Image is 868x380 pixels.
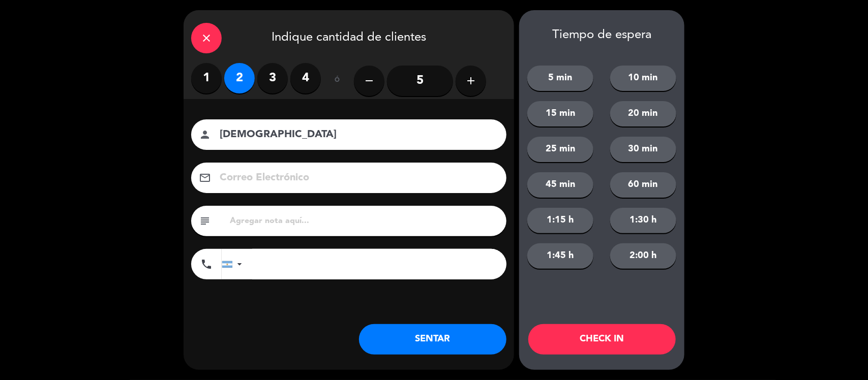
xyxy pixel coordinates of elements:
button: 60 min [610,172,676,198]
button: add [456,66,486,96]
input: Nombre del cliente [219,126,493,144]
input: Correo Electrónico [219,169,493,187]
button: 15 min [527,101,593,126]
i: remove [363,75,375,87]
button: 30 min [610,137,676,162]
button: 2:00 h [610,243,676,269]
i: add [465,75,477,87]
button: 1:45 h [527,243,593,269]
button: 20 min [610,101,676,126]
div: Argentina: +54 [222,249,246,279]
label: 4 [290,63,321,93]
div: Indique cantidad de clientes [184,10,514,63]
label: 3 [257,63,288,93]
button: remove [354,66,384,96]
i: phone [200,258,213,270]
button: 45 min [527,172,593,198]
button: 1:15 h [527,208,593,233]
button: CHECK IN [528,324,676,355]
button: 5 min [527,66,593,91]
div: ó [321,63,354,99]
i: person [199,129,211,141]
div: Tiempo de espera [519,28,684,43]
button: 1:30 h [610,208,676,233]
button: 25 min [527,137,593,162]
label: 1 [191,63,222,93]
i: email [199,172,211,184]
input: Agregar nota aquí... [229,214,499,228]
button: SENTAR [359,324,506,355]
i: subject [199,215,211,227]
label: 2 [224,63,255,93]
i: close [200,32,213,44]
button: 10 min [610,66,676,91]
